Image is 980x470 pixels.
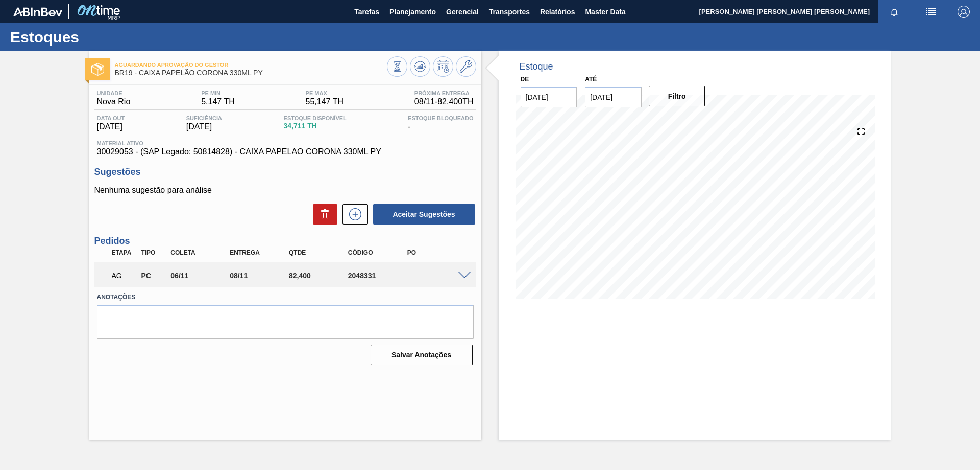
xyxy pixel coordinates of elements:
[138,249,169,256] div: Tipo
[115,69,387,77] span: BR19 - CAIXA PAPELÃO CORONA 330ML PY
[97,90,131,96] span: Unidade
[308,204,337,225] div: Excluir Sugestões
[284,122,347,130] span: 34,711 TH
[520,61,553,72] div: Estoque
[540,6,575,18] span: Relatórios
[958,6,970,18] img: Logout
[346,272,412,280] div: 2048331
[346,249,412,256] div: Código
[521,76,529,83] label: De
[489,6,530,18] span: Transportes
[878,5,911,19] button: Notificações
[284,115,347,121] span: Estoque Disponível
[585,6,625,18] span: Master Data
[186,115,222,121] span: Suficiência
[97,147,474,156] span: 30029053 - (SAP Legado: 50814828) - CAIXA PAPELAO CORONA 330ML PY
[109,249,140,256] div: Etapa
[408,115,473,121] span: Estoque Bloqueado
[138,272,169,280] div: Pedido de Compra
[94,236,476,247] h3: Pedidos
[115,62,387,68] span: Aguardando Aprovação do Gestor
[389,6,436,18] span: Planejamento
[373,204,475,225] button: Aceitar Sugestões
[10,31,191,43] h1: Estoques
[585,87,642,107] input: dd/mm/yyyy
[186,122,222,131] span: [DATE]
[109,264,140,287] div: Aguardando Aprovação do Gestor
[433,56,453,77] button: Programar Estoque
[414,97,474,106] span: 08/11 - 82,400 TH
[112,272,137,280] p: AG
[306,90,344,96] span: PE MAX
[521,87,577,107] input: dd/mm/yyyy
[227,249,293,256] div: Entrega
[97,140,474,146] span: Material ativo
[405,115,476,131] div: -
[94,186,476,195] p: Nenhuma sugestão para análise
[168,272,234,280] div: 06/11/2025
[201,90,235,96] span: PE MIN
[201,97,235,106] span: 5,147 TH
[94,167,476,177] h3: Sugestões
[13,7,62,16] img: TNhmsLtSVTkK8tSr43FrP2fwEKptu5GPRR3wAAAABJRU5ErkJggg==
[97,122,125,131] span: [DATE]
[97,290,474,305] label: Anotações
[405,249,471,256] div: PO
[227,272,293,280] div: 08/11/2025
[91,63,104,76] img: Ícone
[446,6,479,18] span: Gerencial
[414,90,474,96] span: Próxima Entrega
[286,249,353,256] div: Qtde
[371,345,473,365] button: Salvar Anotações
[585,76,597,83] label: Até
[387,56,407,77] button: Visão Geral dos Estoques
[456,56,476,77] button: Ir ao Master Data / Geral
[354,6,379,18] span: Tarefas
[337,204,368,225] div: Nova sugestão
[286,272,353,280] div: 82,400
[306,97,344,106] span: 55,147 TH
[649,86,705,106] button: Filtro
[925,6,937,18] img: userActions
[368,203,476,226] div: Aceitar Sugestões
[168,249,234,256] div: Coleta
[97,115,125,121] span: Data out
[97,97,131,106] span: Nova Rio
[410,56,430,77] button: Atualizar Gráfico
